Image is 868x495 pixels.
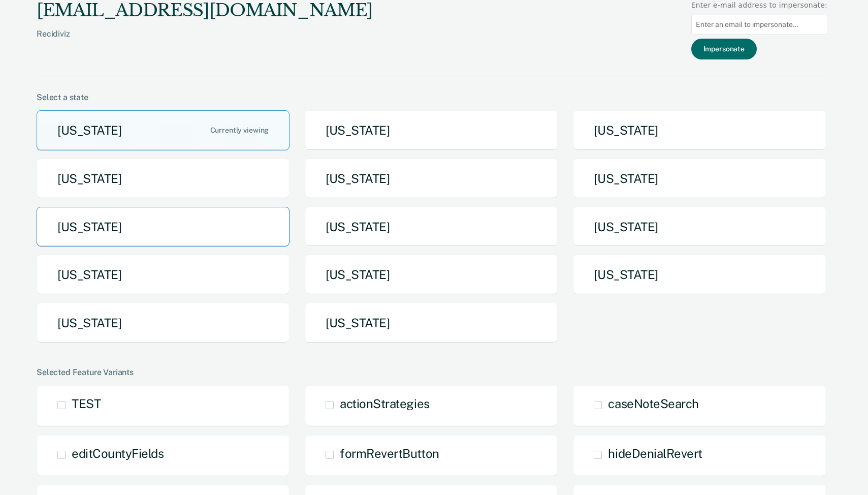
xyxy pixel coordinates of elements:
button: Impersonate [691,39,757,59]
button: [US_STATE] [573,255,826,295]
span: formRevertButton [340,446,439,460]
button: [US_STATE] [305,207,558,247]
button: [US_STATE] [573,159,826,199]
input: Enter an email to impersonate... [691,15,827,35]
button: [US_STATE] [573,110,826,150]
button: [US_STATE] [573,207,826,247]
button: [US_STATE] [305,159,558,199]
div: Select a state [37,92,827,102]
span: hideDenialRevert [608,446,702,460]
button: [US_STATE] [37,110,290,150]
div: Recidiviz [37,29,373,55]
button: [US_STATE] [37,255,290,295]
button: [US_STATE] [37,303,290,343]
span: editCountyFields [72,446,164,460]
div: Selected Feature Variants [37,367,827,377]
span: caseNoteSearch [608,396,698,411]
button: [US_STATE] [305,110,558,150]
span: actionStrategies [340,396,429,411]
button: [US_STATE] [37,159,290,199]
button: [US_STATE] [305,255,558,295]
button: [US_STATE] [305,303,558,343]
span: TEST [72,396,101,411]
button: [US_STATE] [37,207,290,247]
